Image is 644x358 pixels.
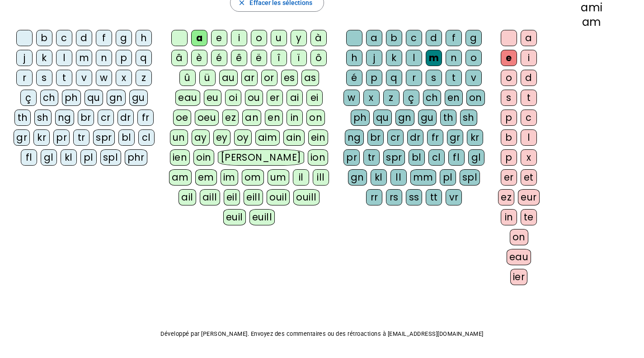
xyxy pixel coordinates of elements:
[501,110,517,126] div: p
[36,50,52,66] div: k
[98,110,114,126] div: cr
[291,30,307,46] div: y
[308,129,329,146] div: ein
[363,90,380,106] div: x
[14,129,30,146] div: gr
[211,30,227,46] div: e
[383,149,405,166] div: spr
[34,110,52,126] div: sh
[170,129,188,146] div: un
[191,50,207,66] div: è
[129,90,148,106] div: gu
[245,90,263,106] div: ou
[501,149,517,166] div: p
[116,70,132,86] div: x
[199,70,216,86] div: ü
[498,189,514,205] div: ez
[448,149,465,166] div: fl
[36,70,52,86] div: s
[171,50,188,66] div: â
[7,329,637,339] p: Développé par [PERSON_NAME]. Envoyez des commentaires ou des rétroactions à [EMAIL_ADDRESS][DOMAI...
[343,149,360,166] div: pr
[265,110,283,126] div: en
[96,30,112,46] div: f
[395,110,414,126] div: gn
[406,50,422,66] div: l
[56,30,72,46] div: c
[373,110,392,126] div: qu
[501,70,517,86] div: o
[73,129,89,146] div: tr
[118,110,134,126] div: dr
[221,169,238,186] div: im
[501,129,517,146] div: b
[16,50,33,66] div: j
[306,110,325,126] div: on
[446,50,462,66] div: n
[56,70,72,86] div: t
[33,129,50,146] div: kr
[255,129,280,146] div: aim
[446,30,462,46] div: f
[446,70,462,86] div: t
[118,129,135,146] div: bl
[371,169,387,186] div: kl
[223,209,246,225] div: euil
[93,129,115,146] div: spr
[107,90,126,106] div: gn
[313,169,329,186] div: ill
[271,50,287,66] div: î
[231,50,247,66] div: ê
[76,70,92,86] div: v
[308,149,329,166] div: ion
[521,209,537,225] div: te
[410,169,436,186] div: mm
[287,90,303,106] div: ai
[62,90,81,106] div: ph
[251,30,267,46] div: o
[346,70,362,86] div: é
[291,50,307,66] div: ï
[231,30,247,46] div: i
[224,189,240,205] div: eil
[426,70,442,86] div: s
[76,50,92,66] div: m
[200,189,220,205] div: aill
[116,50,132,66] div: p
[61,149,77,166] div: kl
[510,229,528,245] div: on
[136,30,152,46] div: h
[16,70,33,86] div: r
[428,149,445,166] div: cl
[293,169,309,186] div: il
[41,149,57,166] div: gl
[76,30,92,46] div: d
[501,169,517,186] div: er
[460,169,480,186] div: spl
[191,30,207,46] div: a
[521,70,537,86] div: d
[554,17,630,28] div: am
[301,70,319,86] div: as
[521,149,537,166] div: x
[261,70,277,86] div: or
[173,110,191,126] div: oe
[366,70,382,86] div: p
[218,149,304,166] div: [PERSON_NAME]
[445,90,463,106] div: en
[386,70,402,86] div: q
[390,169,407,186] div: ll
[418,110,437,126] div: gu
[169,169,192,186] div: am
[195,169,217,186] div: em
[80,149,97,166] div: pl
[367,129,384,146] div: br
[310,50,327,66] div: ô
[426,50,442,66] div: m
[521,50,537,66] div: i
[440,110,456,126] div: th
[310,30,327,46] div: à
[440,169,456,186] div: pl
[407,129,423,146] div: dr
[351,110,370,126] div: ph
